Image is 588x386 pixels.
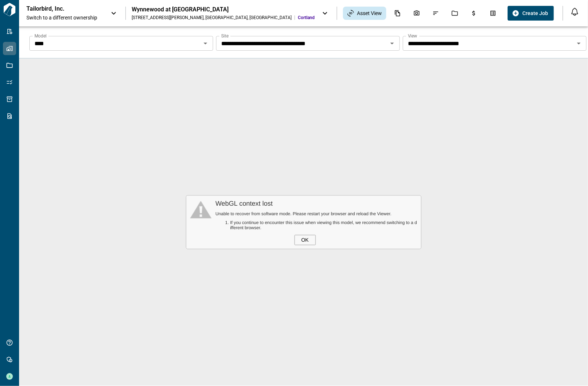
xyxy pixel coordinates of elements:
div: Photos [409,7,424,19]
p: Tailorbird, Inc. [26,5,92,12]
span: Cortland [298,15,315,21]
button: Open [200,38,211,48]
div: Documents [390,7,405,19]
div: OK [294,235,315,245]
label: Site [221,33,229,39]
li: If you continue to encounter this issue when viewing this model, we recommend switching to a diff... [230,220,417,230]
div: Jobs [447,7,463,19]
button: Open notification feed [569,6,581,18]
div: Asset View [343,7,386,20]
div: Takeoff Center [485,7,501,19]
span: Create Job [522,10,548,17]
span: Asset View [357,10,382,17]
div: Issues & Info [428,7,443,19]
div: Wynnewood at [GEOGRAPHIC_DATA] [132,6,315,13]
button: Create Job [508,6,554,21]
label: View [408,33,417,39]
div: WebGL context lost [215,200,417,208]
button: Open [387,38,397,48]
label: Model [34,33,47,39]
div: [STREET_ADDRESS][PERSON_NAME] , [GEOGRAPHIC_DATA] , [GEOGRAPHIC_DATA] [132,15,292,21]
button: Open [574,38,584,48]
div: Budgets [466,7,482,19]
div: Unable to recover from software mode. Please restart your browser and reload the Viewer. [215,211,417,216]
span: Switch to a different ownership [26,14,103,21]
